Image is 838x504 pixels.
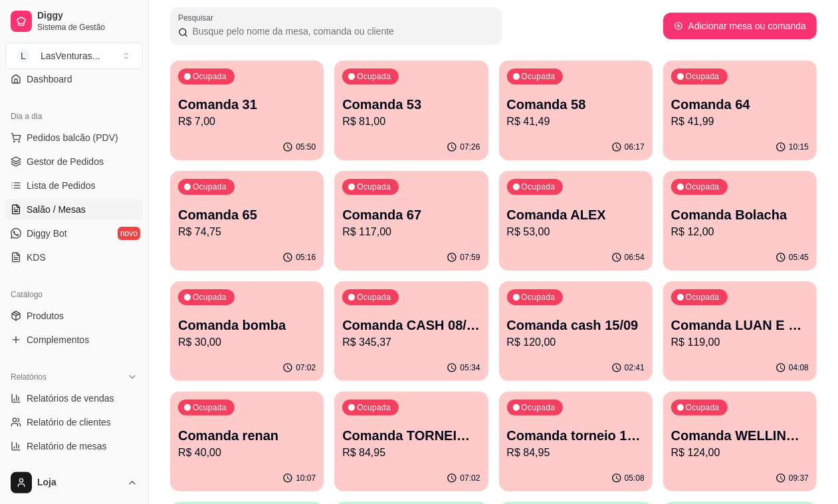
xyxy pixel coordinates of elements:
a: Relatório de fidelidadenovo [5,459,143,481]
span: Relatório de mesas [27,440,107,453]
button: OcupadaComanda 31R$ 7,0005:50 [170,61,324,160]
span: KDS [27,251,46,264]
p: Comanda LUAN E BIAH [671,316,809,334]
p: 05:34 [460,362,480,373]
span: Diggy Bot [27,227,67,240]
p: Ocupada [686,402,720,413]
p: Comanda cash 15/09 [507,316,645,334]
p: 02:41 [625,362,645,373]
p: Ocupada [522,182,556,192]
p: Comanda 64 [671,95,809,114]
p: Comanda 58 [507,95,645,114]
button: OcupadaComanda torneio 15/09R$ 84,9505:08 [499,392,653,491]
p: Comanda 65 [178,205,316,224]
a: Lista de Pedidos [5,175,143,196]
input: Pesquisar [188,25,494,38]
p: R$ 41,99 [671,114,809,130]
a: Salão / Mesas [5,199,143,220]
a: Dashboard [5,68,143,90]
span: Dashboard [27,72,72,86]
div: LasVenturas ... [41,49,100,63]
span: Relatórios [11,372,47,382]
p: Ocupada [522,71,556,82]
p: Ocupada [522,292,556,303]
span: Gestor de Pedidos [27,155,104,168]
p: 10:15 [789,142,809,152]
p: Ocupada [193,182,227,192]
span: Lista de Pedidos [27,179,96,192]
button: OcupadaComanda WELLINGTOMR$ 124,0009:37 [663,392,817,491]
button: Adicionar mesa ou comanda [663,13,817,39]
p: Comanda Bolacha [671,205,809,224]
button: OcupadaComanda ALEXR$ 53,0006:54 [499,171,653,271]
p: R$ 84,95 [342,445,480,461]
p: R$ 117,00 [342,224,480,240]
p: Ocupada [193,402,227,413]
button: OcupadaComanda 67R$ 117,0007:59 [334,171,488,271]
p: R$ 120,00 [507,334,645,350]
p: R$ 74,75 [178,224,316,240]
p: Comanda 67 [342,205,480,224]
div: Dia a dia [5,106,143,127]
p: R$ 40,00 [178,445,316,461]
span: Relatórios de vendas [27,392,114,405]
p: Ocupada [686,292,720,303]
a: Relatório de clientes [5,412,143,433]
p: Ocupada [686,182,720,192]
button: Loja [5,467,143,499]
p: 07:02 [296,362,316,373]
button: OcupadaComanda 58R$ 41,4906:17 [499,61,653,160]
p: Ocupada [193,71,227,82]
a: Diggy Botnovo [5,223,143,244]
button: OcupadaComanda bombaR$ 30,0007:02 [170,281,324,381]
p: 05:08 [625,473,645,483]
p: Ocupada [357,182,391,192]
span: Complementos [27,333,89,346]
a: Relatórios de vendas [5,388,143,409]
p: R$ 81,00 [342,114,480,130]
a: Relatório de mesas [5,436,143,457]
p: 05:16 [296,252,316,263]
button: OcupadaComanda LUAN E BIAHR$ 119,0004:08 [663,281,817,381]
button: OcupadaComanda BolachaR$ 12,0005:45 [663,171,817,271]
a: Produtos [5,305,143,326]
button: OcupadaComanda TORNEIO 08/09R$ 84,9507:02 [334,392,488,491]
p: R$ 41,49 [507,114,645,130]
span: Produtos [27,309,64,322]
label: Pesquisar [178,12,218,23]
span: Pedidos balcão (PDV) [27,131,118,144]
p: Comanda 53 [342,95,480,114]
p: R$ 7,00 [178,114,316,130]
button: OcupadaComanda 65R$ 74,7505:16 [170,171,324,271]
button: OcupadaComanda cash 15/09R$ 120,0002:41 [499,281,653,381]
p: 04:08 [789,362,809,373]
p: Ocupada [686,71,720,82]
a: Gestor de Pedidos [5,151,143,172]
p: 06:54 [625,252,645,263]
p: R$ 30,00 [178,334,316,350]
p: R$ 119,00 [671,334,809,350]
a: KDS [5,247,143,268]
a: DiggySistema de Gestão [5,5,143,37]
span: Salão / Mesas [27,203,86,216]
p: 07:26 [460,142,480,152]
p: Comanda 31 [178,95,316,114]
p: 07:02 [460,473,480,483]
span: Sistema de Gestão [37,22,138,33]
p: Comanda WELLINGTOM [671,426,809,445]
p: 05:45 [789,252,809,263]
span: Relatório de clientes [27,416,111,429]
p: 05:50 [296,142,316,152]
p: Comanda ALEX [507,205,645,224]
p: 06:17 [625,142,645,152]
div: Catálogo [5,284,143,305]
p: Comanda TORNEIO 08/09 [342,426,480,445]
span: Diggy [37,10,138,22]
p: R$ 124,00 [671,445,809,461]
p: Ocupada [357,71,391,82]
p: 07:59 [460,252,480,263]
button: Select a team [5,43,143,69]
a: Complementos [5,329,143,350]
p: Ocupada [193,292,227,303]
button: Pedidos balcão (PDV) [5,127,143,148]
